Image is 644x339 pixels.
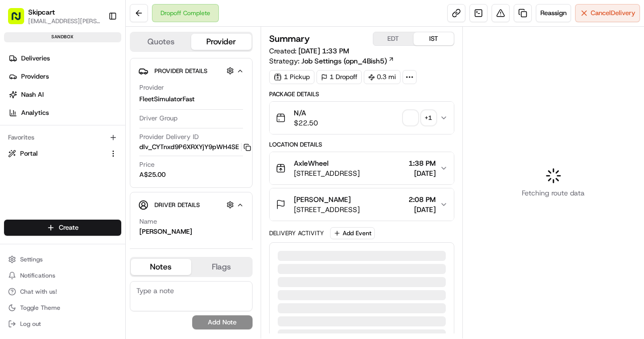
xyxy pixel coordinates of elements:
[4,268,121,283] button: Notifications
[21,54,50,63] span: Deliveries
[270,152,454,184] button: AxleWheel[STREET_ADDRESS]1:38 PM[DATE]
[28,17,100,25] button: [EMAIL_ADDRESS][PERSON_NAME][DOMAIN_NAME]
[4,252,121,266] button: Settings
[294,168,360,178] span: [STREET_ADDRESS]
[21,108,49,117] span: Analytics
[20,272,55,280] span: Notifications
[154,67,207,75] span: Provider Details
[139,83,164,92] span: Provider
[414,32,454,45] button: IST
[591,9,635,18] span: Cancel Delivery
[409,194,436,205] span: 2:08 PM
[294,194,351,205] span: [PERSON_NAME]
[139,170,166,179] span: A$25.00
[409,158,436,168] span: 1:38 PM
[21,90,44,99] span: Nash AI
[270,188,454,221] button: [PERSON_NAME][STREET_ADDRESS]2:08 PM[DATE]
[330,227,375,239] button: Add Event
[20,255,43,263] span: Settings
[364,70,400,84] div: 0.3 mi
[4,129,121,146] div: Favorites
[4,146,121,162] button: Portal
[59,223,78,232] span: Create
[4,69,125,85] a: Providers
[138,62,244,79] button: Provider Details
[139,227,192,236] div: [PERSON_NAME]
[139,95,195,104] span: FleetSimulatorFast
[191,34,252,50] button: Provider
[301,56,394,66] a: Job Settings (opn_4Bish5)
[316,70,362,84] div: 1 Dropoff
[269,229,324,237] div: Delivery Activity
[139,160,154,169] span: Price
[4,105,125,121] a: Analytics
[409,205,436,215] span: [DATE]
[191,259,252,275] button: Flags
[269,34,310,43] h3: Summary
[4,220,121,236] button: Create
[540,9,567,18] span: Reassign
[4,317,121,331] button: Log out
[536,4,571,22] button: Reassign
[269,46,349,56] span: Created:
[301,56,387,66] span: Job Settings (opn_4Bish5)
[138,196,244,213] button: Driver Details
[270,102,454,134] button: N/A$22.50+1
[4,87,125,103] a: Nash AI
[4,301,121,315] button: Toggle Theme
[294,118,318,128] span: $22.50
[4,32,121,42] div: sandbox
[422,111,436,125] div: + 1
[20,149,38,158] span: Portal
[373,32,414,45] button: EDT
[269,141,454,149] div: Location Details
[21,72,49,81] span: Providers
[298,46,349,55] span: [DATE] 1:33 PM
[139,114,178,123] span: Driver Group
[139,217,157,226] span: Name
[139,132,199,142] span: Provider Delivery ID
[20,288,57,296] span: Chat with us!
[4,50,125,66] a: Deliveries
[8,149,105,158] a: Portal
[4,4,104,28] button: Skipcart[EMAIL_ADDRESS][PERSON_NAME][DOMAIN_NAME]
[131,259,191,275] button: Notes
[269,90,454,98] div: Package Details
[294,205,360,215] span: [STREET_ADDRESS]
[409,168,436,178] span: [DATE]
[575,4,640,22] button: CancelDelivery
[154,201,200,209] span: Driver Details
[294,158,329,168] span: AxleWheel
[28,7,55,17] button: Skipcart
[131,34,191,50] button: Quotes
[522,188,585,198] span: Fetching route data
[404,111,436,125] button: +1
[139,143,251,152] button: dlv_CYTnxd9P6XRXYjY9pWH4SE
[20,304,60,312] span: Toggle Theme
[294,108,318,118] span: N/A
[20,320,41,328] span: Log out
[269,56,394,66] div: Strategy:
[4,285,121,299] button: Chat with us!
[269,70,314,84] div: 1 Pickup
